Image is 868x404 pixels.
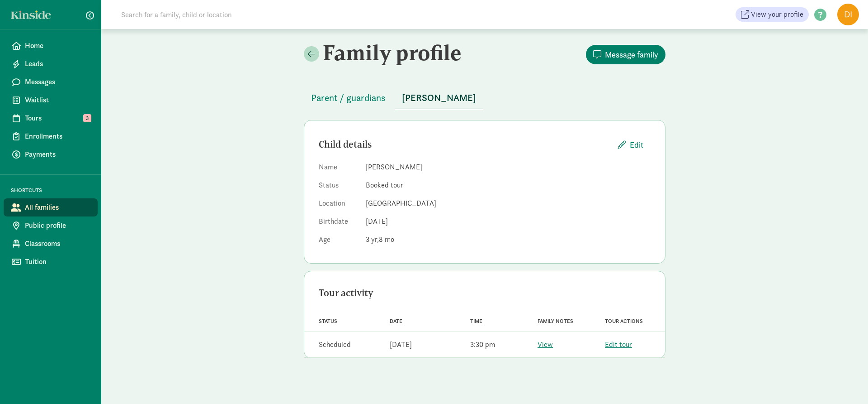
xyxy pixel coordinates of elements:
span: Tour actions [605,318,643,324]
a: Tuition [4,253,98,271]
input: Search for a family, child or location [116,5,369,24]
span: Date [390,318,402,324]
span: Tours [25,113,90,124]
button: Message family [586,45,665,64]
a: Parent / guardians [304,93,393,103]
a: Public profile [4,216,98,235]
span: Message family [605,48,658,61]
span: Family notes [538,318,573,324]
div: 3:30 pm [470,339,495,350]
div: Child details [319,137,611,152]
button: Parent / guardians [304,87,393,109]
span: Enrollments [25,131,90,142]
span: Tuition [25,256,90,267]
a: Tours 3 [4,109,98,127]
a: Edit tour [605,340,632,349]
span: Status [319,318,337,324]
a: Leads [4,55,98,73]
span: Leads [25,58,90,69]
span: Edit [630,139,643,151]
dd: [GEOGRAPHIC_DATA] [366,198,651,209]
iframe: Chat Widget [823,361,868,404]
div: Tour activity [319,286,651,300]
button: [PERSON_NAME] [395,87,483,109]
span: Home [25,40,90,51]
span: Waitlist [25,95,90,106]
dt: Location [319,198,359,212]
span: [DATE] [366,216,388,226]
span: All families [25,202,90,213]
span: [PERSON_NAME] [402,91,476,105]
dt: Name [319,162,359,176]
dd: [PERSON_NAME] [366,162,651,173]
a: Payments [4,145,98,164]
span: Payments [25,149,90,160]
a: Messages [4,73,98,91]
dd: Booked tour [366,180,651,191]
dt: Age [319,234,359,249]
dt: Birthdate [319,216,359,231]
span: Parent / guardians [311,91,386,105]
a: [PERSON_NAME] [395,93,483,103]
div: Scheduled [319,339,351,350]
a: View [538,340,553,349]
dt: Status [319,180,359,194]
a: View your profile [736,7,809,22]
div: [DATE] [390,339,412,350]
span: 8 [379,235,394,244]
span: Public profile [25,220,90,231]
a: All families [4,198,98,216]
span: View your profile [751,9,803,20]
a: Home [4,37,98,55]
a: Enrollments [4,127,98,145]
button: Edit [611,135,651,154]
span: 3 [366,235,379,244]
span: 3 [83,114,91,122]
span: Time [470,318,482,324]
a: Waitlist [4,91,98,109]
h2: Family profile [304,40,483,65]
a: Classrooms [4,235,98,253]
span: Messages [25,77,90,87]
span: Classrooms [25,238,90,249]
